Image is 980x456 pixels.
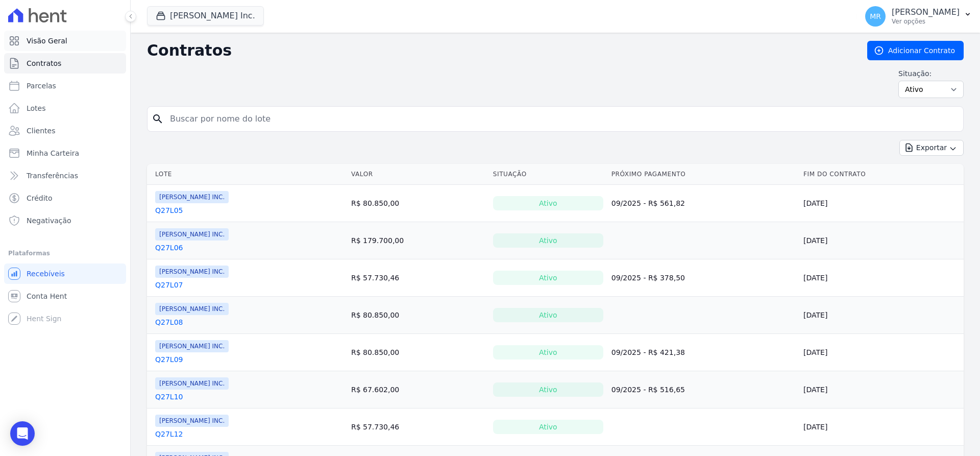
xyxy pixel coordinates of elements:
[493,382,603,397] div: Ativo
[799,297,964,334] td: [DATE]
[155,205,183,215] a: Q27L05
[155,191,229,203] span: [PERSON_NAME] INC.
[870,13,881,20] span: MR
[347,185,489,222] td: R$ 80.850,00
[493,196,603,210] div: Ativo
[147,6,264,26] button: [PERSON_NAME] Inc.
[155,392,183,402] a: Q27L10
[892,17,960,26] p: Ver opções
[155,266,229,278] span: [PERSON_NAME] INC.
[27,291,67,301] span: Conta Hent
[10,421,35,446] div: Open Intercom Messenger
[27,58,61,68] span: Contratos
[27,103,46,113] span: Lotes
[155,429,183,439] a: Q27L12
[611,274,685,282] a: 09/2025 - R$ 378,50
[347,371,489,409] td: R$ 67.602,00
[27,148,79,158] span: Minha Carteira
[155,415,229,427] span: [PERSON_NAME] INC.
[607,164,799,185] th: Próximo Pagamento
[611,348,685,356] a: 09/2025 - R$ 421,38
[4,98,126,118] a: Lotes
[155,303,229,315] span: [PERSON_NAME] INC.
[27,215,71,226] span: Negativação
[27,81,56,91] span: Parcelas
[347,334,489,371] td: R$ 80.850,00
[493,271,603,285] div: Ativo
[155,377,229,390] span: [PERSON_NAME] INC.
[611,386,685,394] a: 09/2025 - R$ 516,65
[8,247,122,259] div: Plataformas
[799,371,964,409] td: [DATE]
[4,76,126,96] a: Parcelas
[493,345,603,359] div: Ativo
[899,140,964,156] button: Exportar
[4,121,126,141] a: Clientes
[27,269,65,279] span: Recebíveis
[27,126,55,136] span: Clientes
[347,222,489,259] td: R$ 179.700,00
[493,420,603,434] div: Ativo
[147,164,347,185] th: Lote
[799,185,964,222] td: [DATE]
[799,409,964,446] td: [DATE]
[155,317,183,327] a: Q27L08
[892,7,960,17] p: [PERSON_NAME]
[493,233,603,248] div: Ativo
[857,2,980,31] button: MR [PERSON_NAME] Ver opções
[799,334,964,371] td: [DATE]
[4,31,126,51] a: Visão Geral
[155,243,183,253] a: Q27L06
[164,109,959,129] input: Buscar por nome do lote
[799,222,964,259] td: [DATE]
[611,199,685,207] a: 09/2025 - R$ 561,82
[27,171,78,181] span: Transferências
[27,36,67,46] span: Visão Geral
[155,228,229,241] span: [PERSON_NAME] INC.
[4,263,126,284] a: Recebíveis
[799,164,964,185] th: Fim do Contrato
[347,259,489,297] td: R$ 57.730,46
[147,41,851,60] h2: Contratos
[799,259,964,297] td: [DATE]
[493,308,603,322] div: Ativo
[347,164,489,185] th: Valor
[4,165,126,186] a: Transferências
[867,41,964,60] a: Adicionar Contrato
[347,409,489,446] td: R$ 57.730,46
[155,280,183,290] a: Q27L07
[152,113,164,125] i: search
[155,354,183,365] a: Q27L09
[489,164,607,185] th: Situação
[4,53,126,74] a: Contratos
[898,68,964,79] label: Situação:
[347,297,489,334] td: R$ 80.850,00
[155,340,229,352] span: [PERSON_NAME] INC.
[4,286,126,306] a: Conta Hent
[27,193,53,203] span: Crédito
[4,210,126,231] a: Negativação
[4,143,126,163] a: Minha Carteira
[4,188,126,208] a: Crédito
